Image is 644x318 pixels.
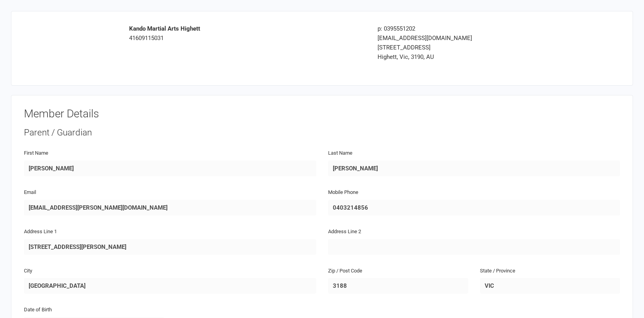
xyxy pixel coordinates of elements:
[24,108,620,120] h3: Member Details
[378,43,564,52] div: [STREET_ADDRESS]
[24,267,32,275] label: City
[24,188,36,197] label: Email
[378,33,564,43] div: [EMAIL_ADDRESS][DOMAIN_NAME]
[129,24,366,43] div: 41609115031
[24,228,57,236] label: Address Line 1
[328,267,362,275] label: Zip / Post Code
[480,267,515,275] label: State / Province
[328,228,361,236] label: Address Line 2
[378,24,564,33] div: p: 0395551202
[328,149,352,157] label: Last Name
[378,52,564,62] div: Highett, Vic, 3190, AU
[24,126,620,139] div: Parent / Guardian
[129,25,200,32] strong: Kando Martial Arts Highett
[24,306,52,314] label: Date of Birth
[24,149,48,157] label: First Name
[328,188,358,197] label: Mobile Phone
